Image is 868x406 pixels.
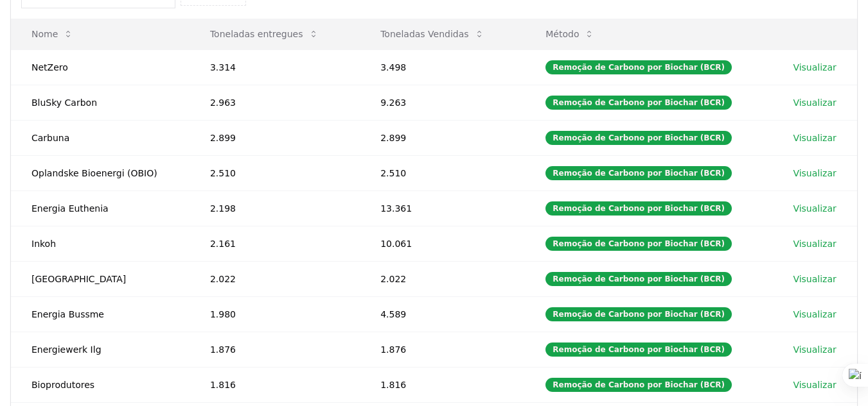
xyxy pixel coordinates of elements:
[793,61,836,74] a: Visualizar
[210,309,236,319] font: 1.980
[210,133,236,143] font: 2.899
[210,29,303,39] font: Toneladas entregues
[31,97,97,108] font: BluSky Carbon
[380,203,412,214] font: 13.361
[210,97,236,108] font: 2.963
[380,97,406,108] font: 9.263
[553,275,725,283] font: Remoção de Carbono por Biochar (BCR)
[21,21,84,47] button: Nome
[793,168,836,178] font: Visualizar
[553,63,725,72] font: Remoção de Carbono por Biochar (BCR)
[553,380,725,389] font: Remoção de Carbono por Biochar (BCR)
[31,309,104,319] font: Energia Bussme
[200,21,329,47] button: Toneladas entregues
[380,239,412,249] font: 10.061
[210,239,236,249] font: 2.161
[380,344,406,355] font: 1.876
[793,133,836,143] font: Visualizar
[31,62,68,72] font: NetZero
[793,274,836,284] font: Visualizar
[380,133,406,143] font: 2.899
[31,133,69,143] font: Carbuna
[553,345,725,354] font: Remoção de Carbono por Biochar (BCR)
[31,380,94,390] font: Bioprodutores
[31,274,126,284] font: [GEOGRAPHIC_DATA]
[380,62,406,72] font: 3.498
[553,133,725,142] font: Remoção de Carbono por Biochar (BCR)
[380,274,406,284] font: 2.022
[553,204,725,213] font: Remoção de Carbono por Biochar (BCR)
[793,308,836,321] a: Visualizar
[210,344,236,355] font: 1.876
[793,344,836,355] font: Visualizar
[31,29,58,39] font: Nome
[553,239,725,248] font: Remoção de Carbono por Biochar (BCR)
[545,29,579,39] font: Método
[793,203,836,214] font: Visualizar
[793,380,836,390] font: Visualizar
[793,378,836,391] a: Visualizar
[31,203,109,214] font: Energia Euthenia
[793,237,836,250] a: Visualizar
[210,62,236,72] font: 3.314
[31,239,56,249] font: Inkoh
[553,98,725,107] font: Remoção de Carbono por Biochar (BCR)
[535,21,605,47] button: Método
[793,239,836,249] font: Visualizar
[380,29,468,39] font: Toneladas Vendidas
[210,203,236,214] font: 2.198
[553,169,725,178] font: Remoção de Carbono por Biochar (BCR)
[793,97,836,108] font: Visualizar
[793,343,836,356] a: Visualizar
[793,167,836,180] a: Visualizar
[793,96,836,109] a: Visualizar
[370,21,494,47] button: Toneladas Vendidas
[380,309,406,319] font: 4.589
[793,131,836,144] a: Visualizar
[793,62,836,72] font: Visualizar
[793,202,836,215] a: Visualizar
[31,168,157,178] font: Oplandske Bioenergi (OBIO)
[210,380,236,390] font: 1.816
[553,310,725,319] font: Remoção de Carbono por Biochar (BCR)
[793,309,836,319] font: Visualizar
[380,380,406,390] font: 1.816
[380,168,406,178] font: 2.510
[31,344,102,355] font: Energiewerk Ilg
[210,274,236,284] font: 2.022
[210,168,236,178] font: 2.510
[793,273,836,285] a: Visualizar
